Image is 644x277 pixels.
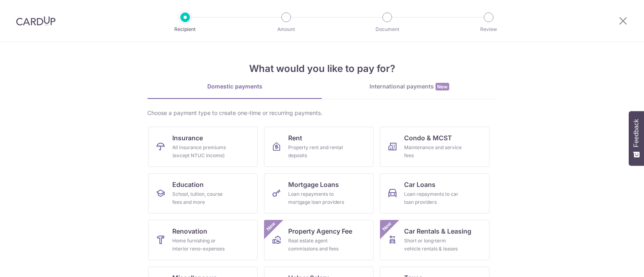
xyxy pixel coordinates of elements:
div: Choose a payment type to create one-time or recurring payments. [147,109,497,117]
div: International payments [322,82,497,91]
span: Education [172,180,204,189]
div: Loan repayments to car loan providers [404,190,462,206]
span: Property Agency Fee [288,226,352,236]
a: Mortgage LoansLoan repayments to mortgage loan providers [264,173,374,213]
p: Document [357,25,417,33]
div: Home furnishing or interior reno-expenses [172,237,230,253]
div: Property rent and rental deposits [288,144,346,160]
span: Feedback [633,119,640,147]
div: All insurance premiums (except NTUC Income) [172,144,230,160]
span: Condo & MCST [404,133,452,143]
img: CardUp [16,16,56,26]
span: Mortgage Loans [288,180,339,189]
span: New [436,83,449,90]
span: Car Loans [404,180,436,189]
span: New [264,220,278,233]
span: New [380,220,394,233]
div: Short or long‑term vehicle rentals & leases [404,237,462,253]
a: Car LoansLoan repayments to car loan providers [380,173,489,213]
button: Feedback - Show survey [629,111,644,166]
p: Amount [256,25,316,33]
div: Real estate agent commissions and fees [288,237,346,253]
div: Domestic payments [147,82,322,90]
span: Renovation [172,226,207,236]
div: School, tuition, course fees and more [172,190,230,206]
iframe: Opens a widget where you can find more information [592,253,636,273]
h4: What would you like to pay for? [147,62,497,76]
div: Maintenance and service fees [404,144,462,160]
span: Car Rentals & Leasing [404,226,471,236]
p: Review [459,25,518,33]
span: Rent [288,133,302,143]
a: RenovationHome furnishing or interior reno-expenses [148,220,258,260]
a: Property Agency FeeReal estate agent commissions and feesNew [264,220,374,260]
p: Recipient [155,25,215,33]
a: RentProperty rent and rental deposits [264,127,374,167]
span: Insurance [172,133,203,143]
a: InsuranceAll insurance premiums (except NTUC Income) [148,127,258,167]
a: Condo & MCSTMaintenance and service fees [380,127,489,167]
div: Loan repayments to mortgage loan providers [288,190,346,206]
a: EducationSchool, tuition, course fees and more [148,173,258,213]
a: Car Rentals & LeasingShort or long‑term vehicle rentals & leasesNew [380,220,489,260]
